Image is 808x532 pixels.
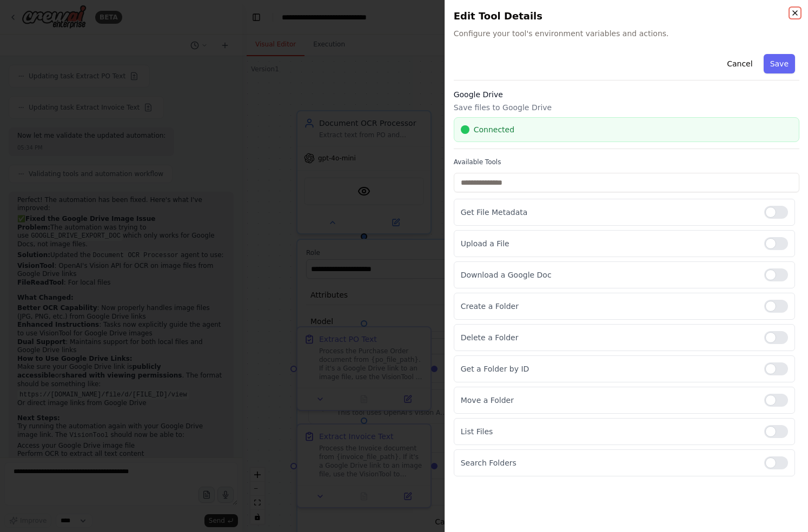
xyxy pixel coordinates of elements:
[454,28,799,39] span: Configure your tool's environment variables and actions.
[461,426,756,437] p: List Files
[461,395,756,406] p: Move a Folder
[461,270,756,280] p: Download a Google Doc
[461,457,756,468] p: Search Folders
[454,158,799,166] label: Available Tools
[461,238,756,249] p: Upload a File
[764,54,795,73] button: Save
[461,363,756,374] p: Get a Folder by ID
[454,9,799,24] h2: Edit Tool Details
[454,102,799,113] p: Save files to Google Drive
[474,124,514,135] span: Connected
[461,207,756,218] p: Get File Metadata
[454,89,799,100] h3: Google Drive
[461,301,756,312] p: Create a Folder
[461,332,756,343] p: Delete a Folder
[720,54,759,73] button: Cancel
